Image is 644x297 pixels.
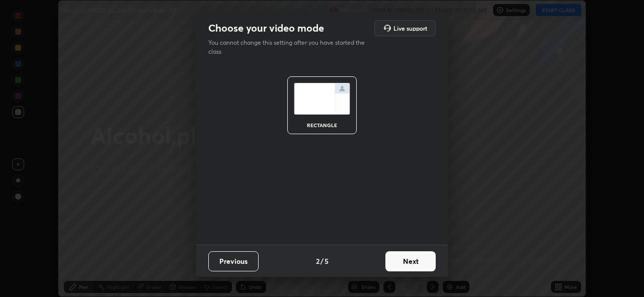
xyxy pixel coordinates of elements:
[208,38,371,56] p: You cannot change this setting after you have started the class
[325,256,329,266] h4: 5
[393,25,427,31] h5: Live support
[316,256,319,266] h4: 2
[320,256,324,266] h4: /
[294,83,350,115] img: normalScreenIcon.ae25ed63.svg
[208,22,324,35] h2: Choose your video mode
[208,251,259,271] button: Previous
[302,123,342,128] div: rectangle
[385,251,436,271] button: Next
